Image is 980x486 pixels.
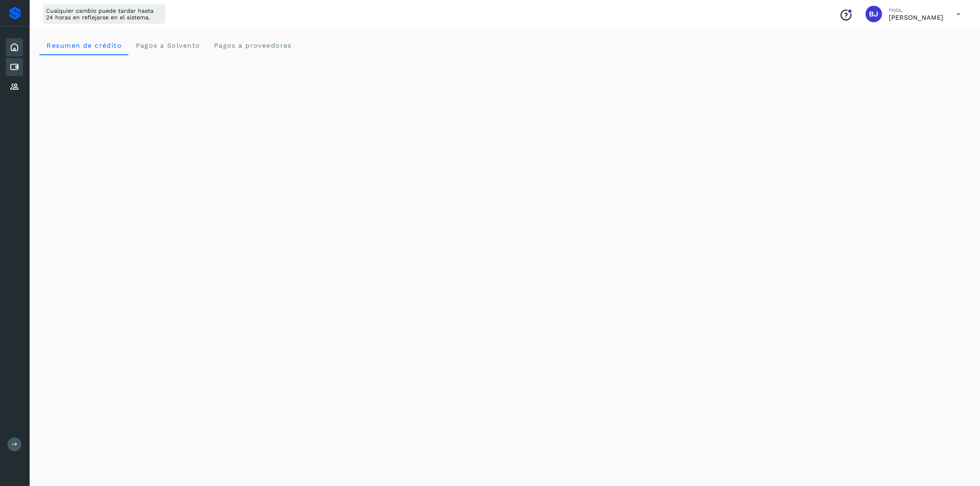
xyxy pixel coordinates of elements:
div: Cuentas por pagar [6,58,23,76]
p: Hola, [889,7,943,14]
span: Resumen de crédito [46,42,122,49]
p: Brayant Javier Rocha Martinez [889,14,943,21]
span: Pagos a proveedores [213,42,292,49]
div: Inicio [6,38,23,56]
span: Pagos a Solvento [135,42,200,49]
div: Cualquier cambio puede tardar hasta 24 horas en reflejarse en el sistema. [43,4,165,24]
div: Proveedores [6,78,23,96]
